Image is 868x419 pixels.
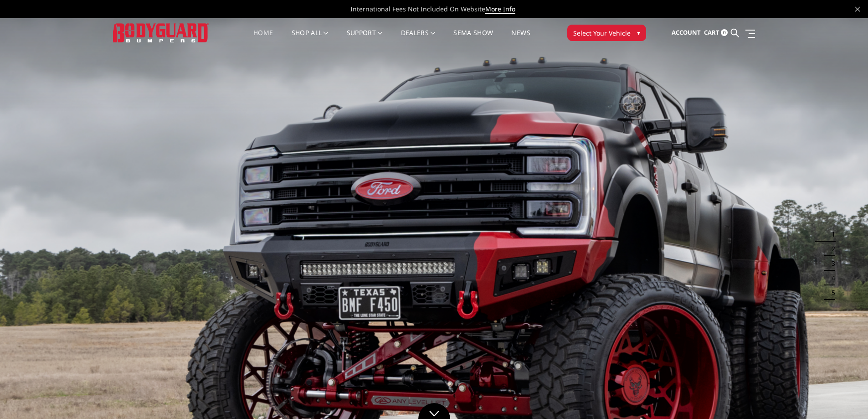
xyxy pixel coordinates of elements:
[704,28,719,36] span: Cart
[418,403,450,419] a: Click to Down
[826,285,835,300] button: 5 of 5
[826,271,835,285] button: 4 of 5
[292,30,329,47] a: shop all
[672,21,701,45] a: Account
[826,227,835,242] button: 1 of 5
[637,28,640,37] span: ▾
[401,30,436,47] a: Dealers
[453,30,493,47] a: SEMA Show
[672,28,701,36] span: Account
[511,30,530,47] a: News
[704,21,728,45] a: Cart 0
[485,5,515,14] a: More Info
[822,375,868,419] iframe: Chat Widget
[721,29,728,36] span: 0
[826,256,835,271] button: 3 of 5
[113,23,209,42] img: BODYGUARD BUMPERS
[253,30,273,47] a: Home
[347,30,383,47] a: Support
[567,25,646,41] button: Select Your Vehicle
[573,28,631,38] span: Select Your Vehicle
[826,242,835,256] button: 2 of 5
